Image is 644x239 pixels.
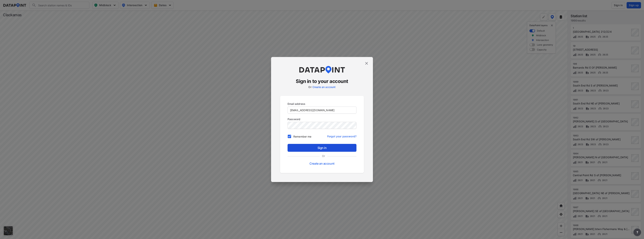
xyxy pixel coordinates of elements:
[312,85,336,89] a: Create an account
[288,144,356,152] button: Sign in
[634,229,641,236] button: more
[288,107,356,113] input: you@example.com
[280,78,364,85] h3: Sign in to your account
[299,66,345,73] img: dataPointLogo.9353c09d.svg
[308,85,311,89] label: Or
[636,230,639,235] span: ?
[320,154,327,158] label: Or
[309,162,334,165] a: Create an account
[293,135,311,138] span: Remember me
[364,61,369,66] img: close.efbf2170.svg
[327,132,356,138] a: Forgot your password?
[291,146,353,150] span: Sign in
[288,117,356,121] p: Password
[288,102,356,106] p: Email address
